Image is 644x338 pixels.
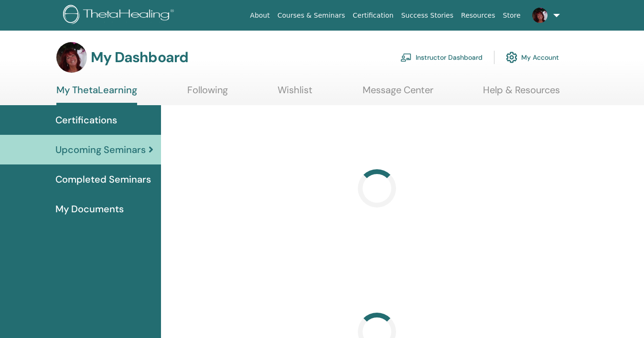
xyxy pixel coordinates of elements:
img: chalkboard-teacher.svg [400,53,412,62]
span: Certifications [55,113,117,127]
a: Instructor Dashboard [400,47,483,68]
a: Wishlist [278,84,312,103]
img: logo.png [63,5,177,26]
img: default.jpg [56,42,87,73]
a: Resources [457,7,499,24]
h3: My Dashboard [91,49,188,66]
img: cog.svg [506,49,517,65]
a: My ThetaLearning [56,84,137,105]
span: My Documents [55,202,124,216]
a: Certification [349,7,397,24]
a: Message Center [363,84,433,103]
a: Store [499,7,525,24]
a: About [246,7,273,24]
a: Help & Resources [483,84,560,103]
a: Success Stories [397,7,457,24]
span: Completed Seminars [55,172,151,186]
span: Upcoming Seminars [55,142,146,157]
a: Courses & Seminars [274,7,349,24]
a: My Account [506,47,559,68]
a: Following [187,84,228,103]
img: default.jpg [532,8,547,23]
